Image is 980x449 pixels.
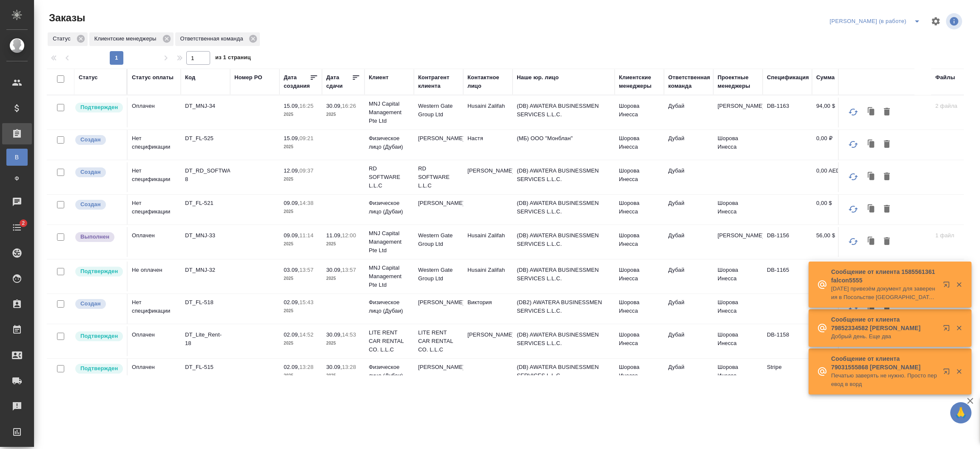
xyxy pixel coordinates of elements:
[128,227,181,257] td: Оплачен
[463,262,513,291] td: Husaini Zalifah
[713,326,763,356] td: Шорова Инесса
[11,174,23,183] span: Ф
[827,14,926,28] div: split button
[418,134,459,143] p: [PERSON_NAME]
[664,326,713,356] td: Дубай
[863,169,880,185] button: Клонировать
[463,162,513,192] td: [PERSON_NAME]
[284,143,318,151] p: 2025
[664,227,713,257] td: Дубай
[763,227,812,257] td: DB-1156
[843,134,863,155] button: Обновить
[615,294,664,324] td: Шорова Инесса
[132,73,174,82] div: Статус оплаты
[831,268,937,285] p: Сообщение от клиента 1585561361 falcon5555
[935,231,976,240] p: 1 файл
[80,332,118,340] p: Подтвержден
[664,294,713,324] td: Дубай
[74,167,122,178] div: Выставляется автоматически при создании заказа
[128,359,181,389] td: Оплачен
[812,130,855,160] td: 0,00 ₽
[843,199,863,219] button: Обновить
[326,371,360,380] p: 2025
[763,98,812,127] td: DB-1163
[863,201,880,217] button: Клонировать
[6,170,28,187] a: Ф
[763,359,812,389] td: Stripe
[284,200,299,206] p: 09.09,
[299,331,313,338] p: 14:52
[664,98,713,127] td: Дубай
[935,73,955,82] div: Файлы
[831,332,937,341] p: Добрый день. Еще два
[185,231,226,240] p: DT_MNJ-33
[513,227,615,257] td: (DB) AWATERA BUSINESSMEN SERVICES L.L.C.
[615,195,664,224] td: Шорова Инесса
[299,267,313,273] p: 13:57
[880,136,894,153] button: Удалить
[326,339,360,348] p: 2025
[615,359,664,389] td: Шорова Инесса
[713,98,763,127] td: [PERSON_NAME]
[418,199,459,207] p: [PERSON_NAME]
[938,319,958,340] button: Открыть в новой вкладке
[284,207,318,216] p: 2025
[513,262,615,291] td: (DB) AWATERA BUSINESSMEN SERVICES L.L.C.
[713,195,763,224] td: Шорова Инесса
[185,266,226,274] p: DT_MNJ-32
[812,98,855,127] td: 94,00 $
[812,227,855,257] td: 56,00 $
[299,232,313,239] p: 11:14
[615,162,664,192] td: Шорова Инесса
[513,162,615,192] td: (DB) AWATERA BUSINESSMEN SERVICES L.L.C.
[369,229,410,255] p: MNJ Capital Management Pte Ltd
[926,11,946,32] span: Настроить таблицу
[2,217,32,238] a: 2
[713,359,763,389] td: Шорова Инесса
[418,73,459,90] div: Контрагент клиента
[369,73,388,82] div: Клиент
[342,331,356,338] p: 14:53
[128,98,181,127] td: Оплачен
[128,130,181,160] td: Нет спецификации
[418,102,459,119] p: Western Gate Group Ltd
[80,168,101,176] p: Создан
[863,233,880,250] button: Клонировать
[11,153,23,161] span: В
[17,219,30,227] span: 2
[418,363,459,371] p: [PERSON_NAME]
[185,102,226,110] p: DT_MNJ-34
[880,201,894,217] button: Удалить
[713,227,763,257] td: [PERSON_NAME]
[418,231,459,248] p: Western Gate Group Ltd
[615,262,664,291] td: Шорова Инесса
[615,227,664,257] td: Шорова Инесса
[938,363,958,383] button: Открыть в новой вкладке
[79,73,98,82] div: Статус
[467,73,508,90] div: Контактное лицо
[668,73,710,90] div: Ответственная команда
[74,331,122,342] div: Выставляет КМ после уточнения всех необходимых деталей и получения согласия клиента на запуск. С ...
[812,195,855,224] td: 0,00 $
[950,281,968,288] button: Закрыть
[299,135,313,141] p: 09:21
[284,240,318,248] p: 2025
[713,130,763,160] td: Шорова Инесса
[299,103,313,109] p: 16:25
[326,364,342,370] p: 30.09,
[215,52,251,65] span: из 1 страниц
[950,324,968,332] button: Закрыть
[185,331,226,348] p: DT_Lite_Rent-18
[6,149,28,166] a: В
[513,98,615,127] td: (DB) AWATERA BUSINESSMEN SERVICES L.L.C.
[80,364,118,373] p: Подтвержден
[128,326,181,356] td: Оплачен
[843,102,863,122] button: Обновить
[369,264,410,289] p: MNJ Capital Management Pte Ltd
[463,326,513,356] td: [PERSON_NAME]
[342,364,356,370] p: 13:28
[284,167,299,174] p: 12.09,
[284,110,318,119] p: 2025
[284,299,299,305] p: 02.09,
[463,294,513,324] td: Виктория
